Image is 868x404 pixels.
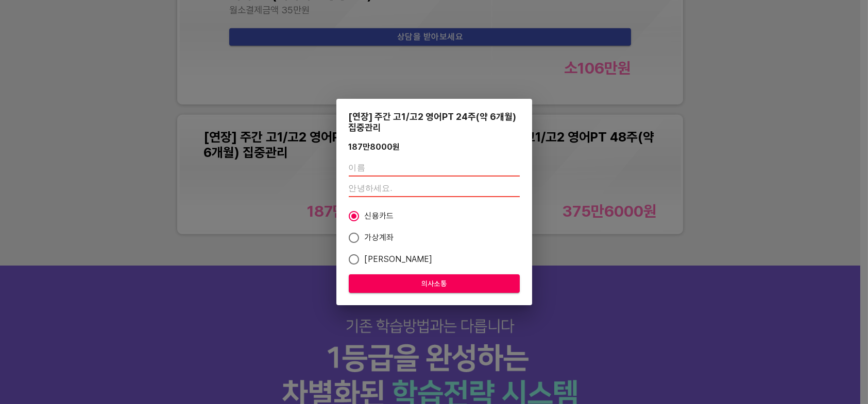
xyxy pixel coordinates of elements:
[365,211,394,221] font: 신용카드
[365,254,433,264] font: [PERSON_NAME]
[349,181,520,197] input: 안녕하세요.
[349,142,393,152] font: 187만8000
[393,142,400,152] font: 원
[349,274,520,293] button: 의사소통
[349,111,517,133] font: [연장] 주간 고1/고2 영어PT 24주(약 6개월) 집중관리
[365,233,394,242] font: 가상계좌
[349,160,520,177] input: 이름
[421,279,447,288] font: 의사소통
